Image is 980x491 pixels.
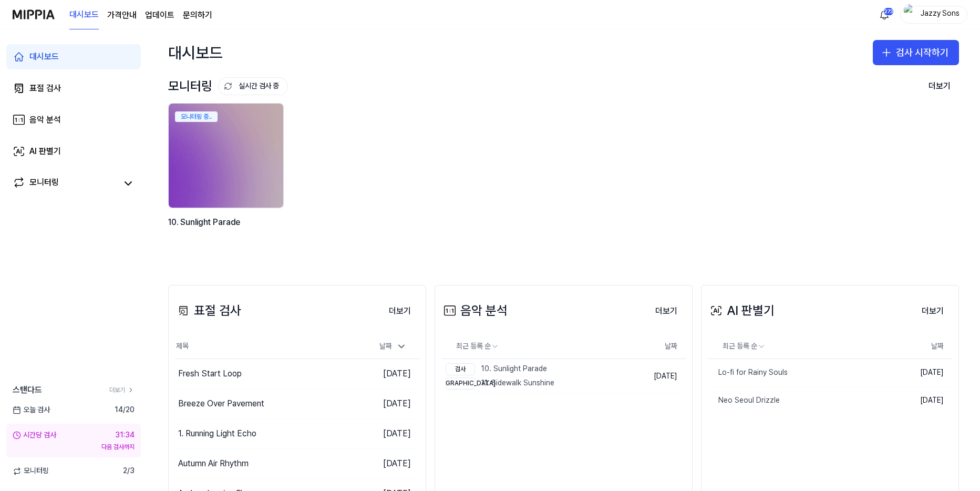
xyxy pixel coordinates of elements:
div: 표절 검사 [175,301,241,321]
div: [DEMOGRAPHIC_DATA] [446,377,475,390]
div: Neo Seoul Drizzle [708,395,780,406]
div: 음악 분석 [29,114,61,126]
div: 모니터링 [29,176,59,191]
div: Lo-fi for Rainy Souls [708,367,788,378]
a: 대시보드 [69,1,99,29]
img: backgroundIamge [169,104,283,208]
div: 날짜 [375,338,411,355]
td: [DATE] [358,359,419,389]
div: 31:34 [115,430,135,441]
span: 스탠다드 [13,384,42,396]
span: 2 / 3 [123,466,135,476]
div: 모니터링 [168,76,288,96]
div: Fresh Start Loop [178,367,242,380]
div: Autumn Air Rhythm [178,457,249,470]
div: 대시보드 [29,50,59,63]
div: Jazzy Sons [920,8,961,20]
a: Neo Seoul Drizzle [708,387,891,414]
button: profileJazzy Sons [900,6,967,24]
a: 검사10. Sunlight Parade[DEMOGRAPHIC_DATA]11. Sidewalk Sunshine [441,359,637,394]
td: [DATE] [891,386,952,414]
th: 제목 [175,334,358,359]
a: 업데이트 [145,9,174,22]
td: [DATE] [358,449,419,479]
a: 문의하기 [183,9,212,22]
a: 모니터링 [13,176,118,191]
div: 모니터링 중.. [175,111,218,122]
button: 검사 시작하기 [873,40,959,65]
a: AI 판별기 [6,139,141,164]
td: [DATE] [358,419,419,449]
td: [DATE] [637,359,686,394]
span: 14 / 20 [115,405,135,415]
a: Lo-fi for Rainy Souls [708,359,891,386]
span: 오늘 검사 [13,405,50,415]
a: 더보기 [913,300,952,322]
div: AI 판별기 [29,145,61,158]
a: 더보기 [109,386,135,395]
div: Breeze Over Pavement [178,397,264,410]
div: 10. Sunlight Parade [446,363,554,375]
a: 대시보드 [6,44,141,69]
button: 가격안내 [107,9,137,22]
div: 음악 분석 [441,301,508,321]
img: 알림 [878,8,891,21]
div: 273 [883,7,894,16]
img: profile [904,4,916,25]
td: [DATE] [891,359,952,387]
span: 모니터링 [13,466,49,476]
td: [DATE] [358,389,419,419]
button: 더보기 [913,301,952,322]
div: AI 판별기 [708,301,775,321]
div: 1. Running Light Echo [178,427,256,440]
div: 10. Sunlight Parade [168,216,286,242]
th: 날짜 [637,334,686,359]
a: 음악 분석 [6,107,141,132]
div: 표절 검사 [29,82,61,95]
button: 알림273 [876,6,893,23]
div: 11. Sidewalk Sunshine [446,377,554,390]
button: 더보기 [380,301,419,322]
button: 실시간 검사 중 [218,77,288,95]
div: 대시보드 [168,40,223,65]
a: 더보기 [380,300,419,322]
div: 검사 [446,363,475,375]
a: 더보기 [647,300,686,322]
div: 시간당 검사 [13,430,56,441]
a: 표절 검사 [6,76,141,101]
button: 더보기 [647,301,686,322]
a: 모니터링 중..backgroundIamge10. Sunlight Parade [168,103,286,253]
button: 더보기 [920,76,959,97]
div: 다음 검사까지 [13,443,135,452]
th: 날짜 [891,334,952,359]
